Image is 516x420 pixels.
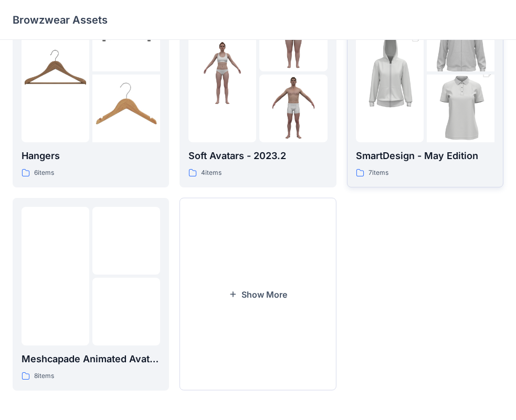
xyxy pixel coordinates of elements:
img: folder 3 [92,75,160,142]
p: Meshcapade Animated Avatars [22,352,160,366]
img: folder 2 [92,207,160,275]
p: 8 items [34,371,54,382]
img: folder 3 [92,278,160,345]
p: 4 items [201,167,222,178]
img: folder 1 [22,39,89,107]
button: Show More [180,198,336,391]
a: folder 1folder 2folder 3Meshcapade Animated Avatars8items [13,198,169,391]
p: Hangers [22,149,160,163]
img: folder 1 [188,39,256,107]
img: folder 1 [356,22,424,124]
p: Soft Avatars - 2023.2 [188,149,327,163]
p: 7 items [368,167,388,178]
p: SmartDesign - May Edition [356,149,494,163]
img: folder 1 [22,242,89,310]
img: folder 3 [427,58,494,160]
p: Browzwear Assets [13,13,108,27]
p: 6 items [34,167,54,178]
img: folder 3 [259,75,327,142]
